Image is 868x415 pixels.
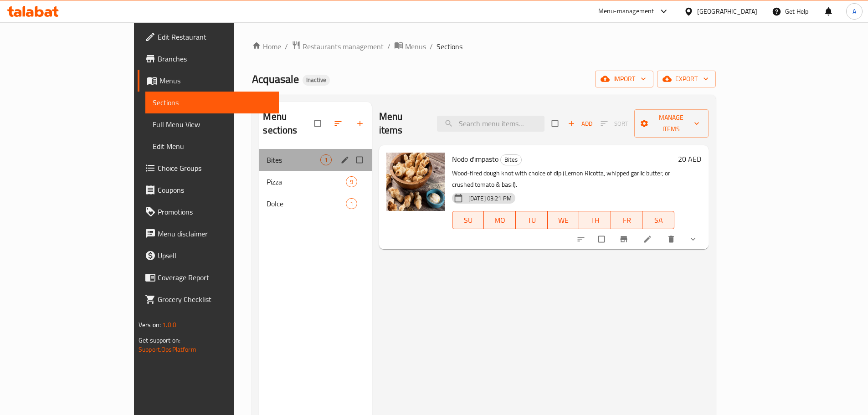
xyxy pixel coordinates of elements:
[267,154,320,165] span: Bites
[321,156,331,164] span: 1
[379,110,426,137] h2: Menu items
[571,229,593,249] button: sort-choices
[267,198,345,209] span: Dolce
[697,6,757,16] div: [GEOGRAPHIC_DATA]
[159,75,272,86] span: Menus
[452,168,674,190] p: Wood-fired dough knot with choice of dip (Lemon Ricotta, whipped garlic butter, or crushed tomato...
[678,153,701,165] h6: 20 AED
[158,53,272,64] span: Branches
[309,115,328,132] span: Select all sections
[259,171,371,193] div: Pizza9
[267,176,345,187] span: Pizza
[158,206,272,217] span: Promotions
[394,41,426,52] a: Menus
[546,115,565,132] span: Select section
[657,71,716,87] button: export
[405,41,426,52] span: Menus
[387,41,390,52] li: /
[138,48,279,70] a: Branches
[437,41,462,52] span: Sections
[465,194,515,203] span: [DATE] 03:21 PM
[611,211,643,229] button: FR
[153,119,272,130] span: Full Menu View
[145,113,279,135] a: Full Menu View
[568,118,592,129] span: Add
[350,113,372,133] button: Add section
[158,163,272,174] span: Choice Groups
[488,214,512,227] span: MO
[579,211,611,229] button: TH
[153,97,272,108] span: Sections
[138,157,279,179] a: Choice Groups
[593,231,612,248] span: Select to update
[138,201,279,223] a: Promotions
[346,198,357,209] div: items
[643,235,654,244] a: Edit menu item
[456,214,481,227] span: SU
[145,135,279,157] a: Edit Menu
[551,214,576,227] span: WE
[259,145,371,218] nav: Menu sections
[430,41,433,52] li: /
[516,211,548,229] button: TU
[602,73,646,85] span: import
[263,110,314,137] h2: Menu sections
[548,211,580,229] button: WE
[688,235,698,244] svg: Show Choices
[642,211,674,229] button: SA
[598,6,654,17] div: Menu-management
[452,211,484,229] button: SU
[615,214,639,227] span: FR
[138,26,279,48] a: Edit Restaurant
[339,154,353,166] button: edit
[303,76,330,84] span: Inactive
[138,223,279,245] a: Menu disclaimer
[346,176,357,187] div: items
[158,294,272,305] span: Grocery Checklist
[614,229,636,249] button: Branch-specific-item
[565,117,595,131] span: Add item
[285,41,288,52] li: /
[138,70,279,92] a: Menus
[158,250,272,261] span: Upsell
[139,319,161,331] span: Version:
[484,211,516,229] button: MO
[162,319,176,331] span: 1.0.0
[346,200,357,208] span: 1
[139,334,180,346] span: Get support on:
[328,113,350,133] span: Sort sections
[642,112,702,135] span: Manage items
[501,154,521,165] span: Bites
[664,73,709,85] span: export
[158,184,272,195] span: Coupons
[634,109,709,138] button: Manage items
[583,214,607,227] span: TH
[500,154,522,165] div: Bites
[138,266,279,288] a: Coverage Report
[853,6,856,16] span: A
[138,245,279,266] a: Upsell
[158,31,272,42] span: Edit Restaurant
[646,214,671,227] span: SA
[661,229,683,249] button: delete
[452,152,498,166] span: Nodo d'impasto
[138,288,279,310] a: Grocery Checklist
[292,41,384,52] a: Restaurants management
[386,153,445,211] img: Nodo d'impasto
[346,178,357,186] span: 9
[259,193,371,215] div: Dolce1
[683,229,705,249] button: show more
[595,71,653,87] button: import
[595,117,634,131] span: Select section first
[158,228,272,239] span: Menu disclaimer
[158,272,272,283] span: Coverage Report
[259,149,371,171] div: Bites1edit
[303,41,384,52] span: Restaurants management
[138,179,279,201] a: Coupons
[437,116,544,132] input: search
[153,141,272,152] span: Edit Menu
[565,117,595,131] button: Add
[139,343,196,355] a: Support.OpsPlatform
[519,214,544,227] span: TU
